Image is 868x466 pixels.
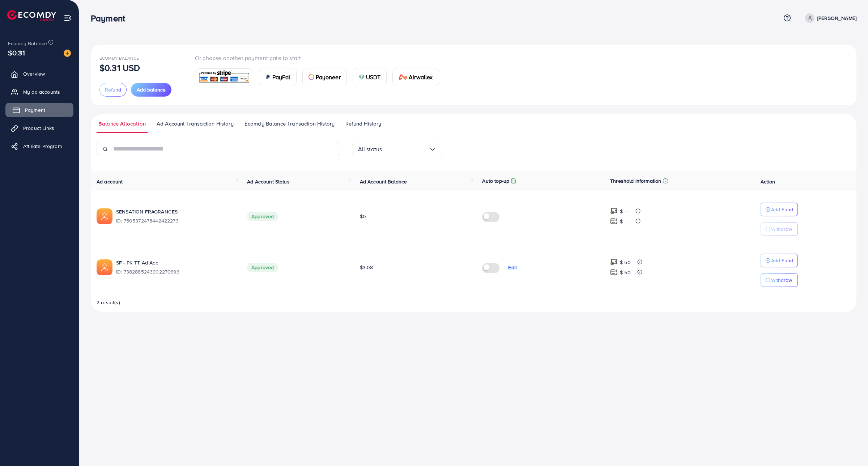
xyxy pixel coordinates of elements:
span: $0 [360,213,366,220]
span: Approved [247,212,278,221]
div: <span class='underline'>SF - PK TT Ad Acc</span></br>7382885243902279696 [116,259,235,276]
span: Affiliate Program [23,143,62,150]
span: USDT [366,73,381,81]
img: top-up amount [610,268,618,276]
img: card [359,74,365,80]
img: ic-ads-acc.e4c84228.svg [97,259,112,275]
img: card [399,74,407,80]
span: ID: 7505372478442422273 [116,217,235,224]
span: Approved [247,263,278,272]
img: card [197,69,251,85]
span: Payment [25,106,45,114]
span: Payoneer [316,73,341,81]
a: Affiliate Program [5,139,73,153]
p: Edit [508,263,517,272]
a: SF - PK TT Ad Acc [116,259,158,266]
p: $0.31 USD [99,63,140,72]
input: Search for option [382,144,429,155]
button: Withdraw [761,222,798,236]
p: Withdraw [771,225,792,233]
span: Ad Account Status [247,178,290,185]
img: card [265,74,271,80]
img: top-up amount [610,258,618,266]
span: Action [761,178,775,185]
button: Add Fund [761,203,798,216]
a: Overview [5,67,73,81]
img: logo [7,10,56,21]
a: cardPayPal [259,68,297,86]
span: Ad Account Transaction History [157,120,234,128]
p: [PERSON_NAME] [817,14,856,22]
span: Ecomdy Balance Transaction History [244,120,335,128]
p: $ --- [620,217,629,226]
p: Add Fund [771,256,793,265]
button: Withdraw [761,273,798,287]
p: $ 50 [620,268,631,277]
span: Ecomdy Balance [99,55,139,61]
h3: Payment [91,13,131,24]
div: Search for option [352,142,442,156]
a: card [195,68,253,86]
a: Payment [5,103,73,117]
button: Add Fund [761,254,798,267]
button: Refund [99,83,127,97]
span: $3.08 [360,264,373,271]
span: Overview [23,70,45,77]
span: All status [358,144,382,155]
button: Add balance [131,83,171,97]
span: Add balance [137,86,166,93]
img: top-up amount [610,207,618,215]
span: Balance Allocation [98,120,146,128]
iframe: Chat [837,433,863,461]
img: menu [64,14,72,22]
p: Threshold information [610,177,661,185]
a: cardUSDT [353,68,387,86]
div: <span class='underline'>SENSATION FRAGRANCES</span></br>7505372478442422273 [116,208,235,225]
img: ic-ads-acc.e4c84228.svg [97,208,112,224]
span: Airwallex [409,73,433,81]
span: Refund History [345,120,381,128]
span: $0.31 [8,47,25,58]
a: Product Links [5,121,73,135]
a: cardPayoneer [302,68,347,86]
p: $ 50 [620,258,631,267]
p: Or choose another payment gate to start [195,54,445,62]
span: Ecomdy Balance [8,40,47,47]
span: My ad accounts [23,88,60,96]
span: PayPal [272,73,290,81]
a: cardAirwallex [392,68,439,86]
img: image [64,50,71,57]
p: Auto top-up [482,177,509,185]
a: My ad accounts [5,85,73,99]
p: Withdraw [771,276,792,284]
img: top-up amount [610,217,618,225]
span: Ad Account Balance [360,178,407,185]
span: Refund [105,86,121,93]
span: 2 result(s) [97,299,120,306]
p: Add Fund [771,205,793,214]
img: card [309,74,314,80]
a: SENSATION FRAGRANCES [116,208,178,215]
span: ID: 7382885243902279696 [116,268,235,275]
p: $ --- [620,207,629,216]
span: Ad account [97,178,123,185]
span: Product Links [23,124,54,132]
a: [PERSON_NAME] [802,13,856,23]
